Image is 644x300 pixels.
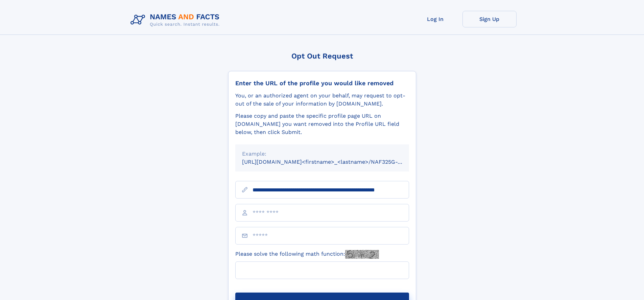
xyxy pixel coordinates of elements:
[462,11,517,27] a: Sign Up
[235,79,409,87] div: Enter the URL of the profile you would like removed
[235,112,409,136] div: Please copy and paste the specific profile page URL on [DOMAIN_NAME] you want removed into the Pr...
[242,150,402,158] div: Example:
[235,250,379,259] label: Please solve the following math function:
[408,11,462,27] a: Log In
[235,92,409,108] div: You, or an authorized agent on your behalf, may request to opt-out of the sale of your informatio...
[228,52,416,60] div: Opt Out Request
[128,11,225,29] img: Logo Names and Facts
[242,159,422,165] small: [URL][DOMAIN_NAME]<firstname>_<lastname>/NAF325G-xxxxxxxx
